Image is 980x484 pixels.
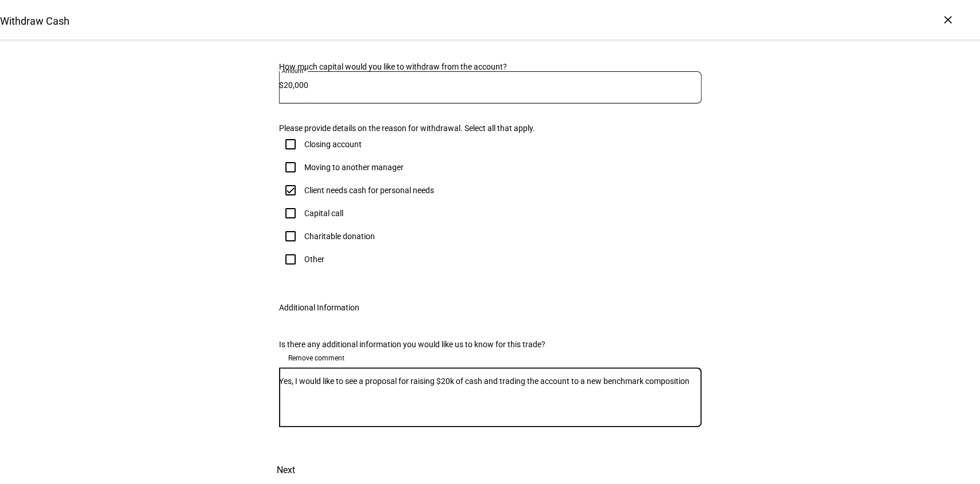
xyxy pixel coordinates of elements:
button: Remove comment [279,349,354,367]
div: Is there any additional information you would like us to know for this trade? [279,340,702,349]
div: Capital call [304,209,343,218]
span: Next [277,456,295,484]
div: How much capital would you like to withdraw from the account? [279,62,702,71]
div: Charitable donation [304,232,375,241]
div: Closing account [304,140,362,149]
span: Remove comment [288,349,344,367]
div: × [939,10,957,29]
button: Next [261,456,311,484]
div: Additional Information [279,303,359,312]
div: Moving to another manager [304,163,404,172]
div: Please provide details on the reason for withdrawal. Select all that apply. [279,124,702,133]
mat-label: Amount* [282,67,306,74]
div: Other [304,255,324,264]
span: $ [279,80,284,90]
div: Client needs cash for personal needs [304,186,434,195]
